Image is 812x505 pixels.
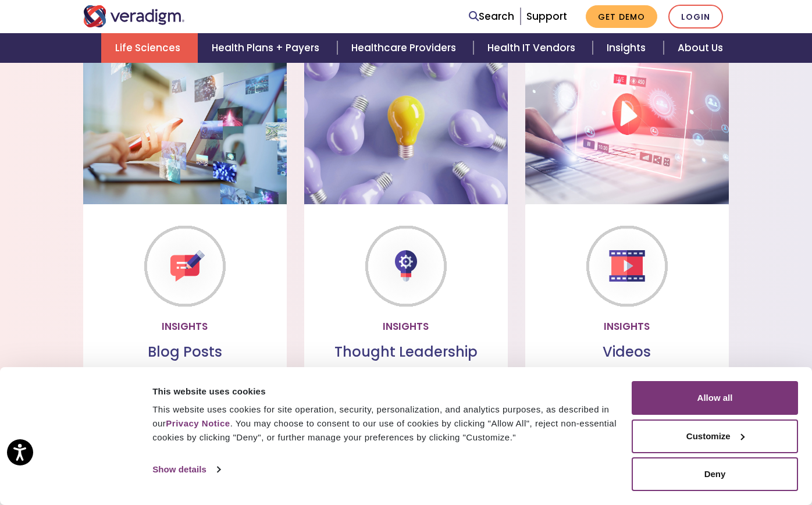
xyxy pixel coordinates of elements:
[314,319,498,335] p: Insights
[152,461,220,478] a: Show details
[92,319,277,335] p: Insights
[198,33,337,63] a: Health Plans + Payers
[535,319,720,335] p: Insights
[337,33,473,63] a: Healthcare Providers
[586,5,657,28] a: Get Demo
[473,33,593,63] a: Health IT Vendors
[664,33,737,63] a: About Us
[632,419,798,453] button: Customize
[152,385,618,399] div: This website uses cookies
[83,5,185,27] img: Veradigm logo
[166,418,230,428] a: Privacy Notice
[535,344,720,361] h3: Videos
[526,9,567,23] a: Support
[589,421,798,491] iframe: Drift Chat Widget
[632,381,798,415] button: Allow all
[593,33,663,63] a: Insights
[668,5,723,29] a: Login
[314,344,498,361] h3: Thought Leadership
[152,403,618,444] div: This website uses cookies for site operation, security, personalization, and analytics purposes, ...
[469,9,514,24] a: Search
[101,33,198,63] a: Life Sciences
[92,344,277,361] h3: Blog Posts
